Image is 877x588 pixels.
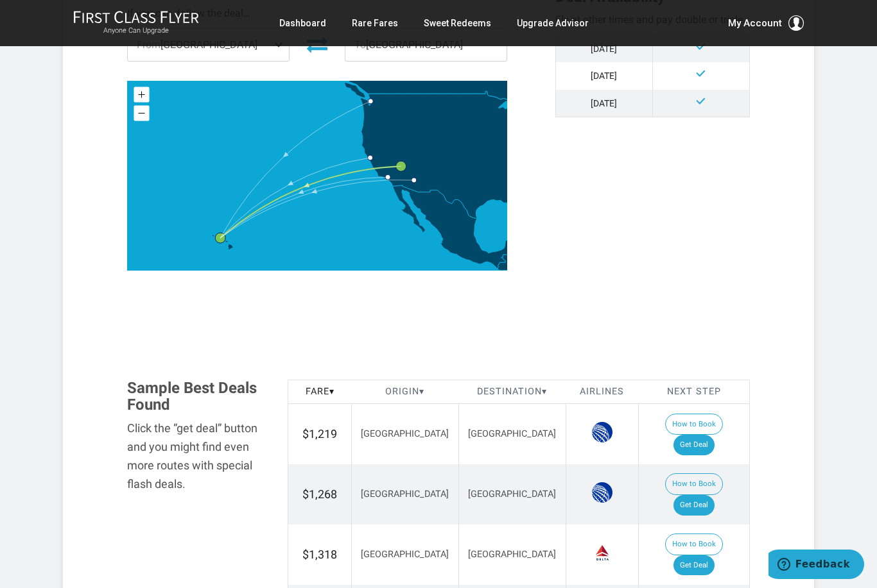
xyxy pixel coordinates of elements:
td: [DATE] [555,62,652,89]
span: $1,219 [302,427,337,441]
g: Seattle [368,99,379,104]
span: [GEOGRAPHIC_DATA] [361,549,449,560]
th: Origin [352,380,459,404]
button: How to Book [665,473,723,495]
button: My Account [728,15,804,31]
g: Honolulu [215,233,234,243]
a: First Class FlyerAnyone Can Upgrade [73,10,199,36]
th: Airlines [566,380,638,404]
button: How to Book [665,533,723,555]
a: Rare Fares [352,12,398,35]
span: United [592,422,612,442]
span: $1,268 [302,487,337,501]
span: [GEOGRAPHIC_DATA] [361,428,449,439]
small: Anyone Can Upgrade [73,26,199,35]
iframe: Opens a widget where you can find more information [768,550,864,582]
button: How to Book [665,414,723,435]
span: To [354,38,366,51]
span: ▾ [329,386,334,397]
a: Dashboard [279,12,326,35]
a: Upgrade Advisor [517,12,589,35]
g: Los Angeles [385,175,396,180]
g: San Francisco [368,155,379,160]
td: [DATE] [555,90,652,117]
a: Sweet Redeems [424,12,491,35]
th: Fare [288,380,352,404]
a: Get Deal [673,555,715,576]
span: United [592,482,612,503]
span: [GEOGRAPHIC_DATA] [361,489,449,500]
g: Las Vegas [396,162,415,172]
span: [GEOGRAPHIC_DATA] [468,428,556,439]
th: Next Step [638,380,749,404]
span: [GEOGRAPHIC_DATA] [468,549,556,560]
div: Click the “get deal” button and you might find even more routes with special flash deals. [127,419,268,493]
td: [DATE] [555,35,652,62]
path: Mexico [392,185,521,269]
span: $1,318 [302,548,337,561]
a: Get Deal [673,495,715,516]
th: Destination [458,380,566,404]
path: Guatemala [498,255,514,273]
span: [GEOGRAPHIC_DATA] [468,489,556,500]
span: From [137,38,161,51]
span: Delta Airlines [592,542,612,563]
img: First Class Flyer [73,10,199,24]
span: ▾ [542,386,547,397]
h3: Sample Best Deals Found [127,380,268,414]
span: My Account [728,15,782,31]
span: ▾ [419,386,424,397]
a: Get Deal [673,435,715,455]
